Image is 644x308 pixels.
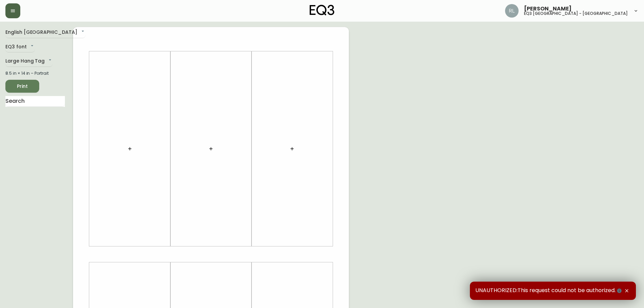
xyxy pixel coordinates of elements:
img: logo [310,5,335,16]
span: [PERSON_NAME] [524,6,572,11]
img: 91cc3602ba8cb70ae1ccf1ad2913f397 [505,4,519,18]
div: English [GEOGRAPHIC_DATA] [5,27,86,38]
button: Print [5,80,39,93]
div: Large Hang Tag [5,56,53,67]
h5: eq3 [GEOGRAPHIC_DATA] - [GEOGRAPHIC_DATA] [524,11,628,16]
div: EQ3 font [5,42,35,53]
div: 8.5 in × 14 in – Portrait [5,70,65,76]
input: Search [5,96,65,107]
span: UNAUTHORIZED:This request could not be authorized. [475,287,623,294]
span: Print [11,82,34,91]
